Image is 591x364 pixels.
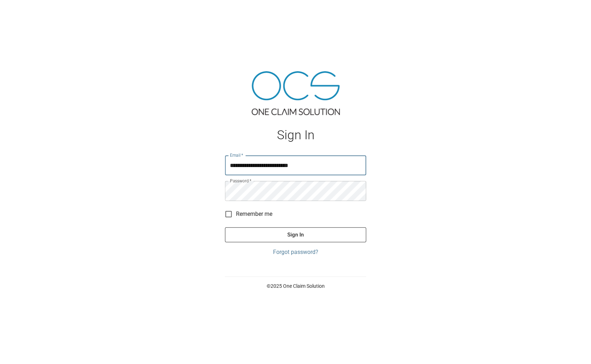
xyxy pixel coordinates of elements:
span: Remember me [236,210,272,218]
p: © 2025 One Claim Solution [225,282,366,290]
h1: Sign In [225,128,366,142]
label: Password [230,178,251,184]
button: Sign In [225,227,366,242]
img: ocs-logo-white-transparent.png [9,4,37,19]
label: Email [230,152,243,158]
a: Forgot password? [225,248,366,256]
img: ocs-logo-tra.png [252,71,340,115]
